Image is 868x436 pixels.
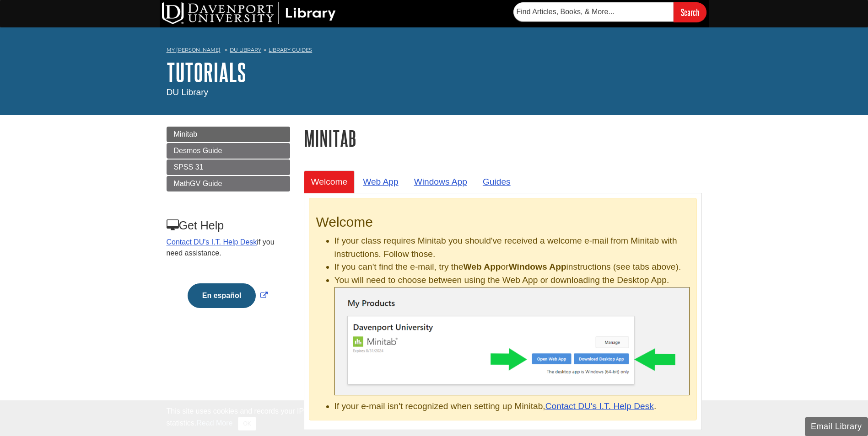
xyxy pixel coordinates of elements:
a: Guides [475,170,518,193]
b: Windows App [509,262,566,271]
a: MathGV Guide [167,176,290,191]
a: Contact DU's I.T. Help Desk [167,238,257,246]
a: My [PERSON_NAME] [167,46,221,54]
img: Minitab .exe file finished downloaded [334,287,690,395]
span: SPSS 31 [174,163,204,171]
li: You will need to choose between using the Web App or downloading the Desktop App. [334,274,690,395]
a: Contact DU's I.T. Help Desk [545,401,654,411]
a: Read More [196,419,232,427]
nav: breadcrumb [167,44,702,58]
a: Library Guides [269,47,312,53]
a: Web App [356,170,406,193]
div: This site uses cookies and records your IP address for usage statistics. Additionally, we use Goo... [167,406,702,431]
form: Searches DU Library's articles, books, and more [513,2,706,22]
h1: Minitab [304,127,702,150]
input: Search [674,2,706,22]
a: Tutorials [167,58,246,86]
img: DU Library [162,2,336,24]
li: If your class requires Minitab you should've received a welcome e-mail from Minitab with instruct... [334,234,690,261]
a: Desmos Guide [167,143,290,159]
h2: Welcome [316,214,690,230]
span: MathGV Guide [174,180,222,187]
a: Link opens in new window [185,292,270,299]
a: Welcome [304,170,355,193]
a: Minitab [167,127,290,142]
button: Email Library [805,417,868,436]
span: DU Library [167,87,209,97]
button: Close [238,417,256,431]
li: If your e-mail isn't recognized when setting up Minitab, . [334,400,690,413]
a: DU Library [230,47,261,53]
span: Desmos Guide [174,147,222,154]
li: If you can't find the e-mail, try the or instructions (see tabs above). [334,261,690,274]
button: En español [188,283,256,308]
div: Guide Page Menu [167,127,290,324]
a: SPSS 31 [167,160,290,175]
h3: Get Help [167,219,289,232]
b: Web App [464,262,501,271]
a: Windows App [407,170,474,193]
span: Minitab [174,130,198,138]
p: if you need assistance. [167,237,289,259]
input: Find Articles, Books, & More... [513,2,674,21]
